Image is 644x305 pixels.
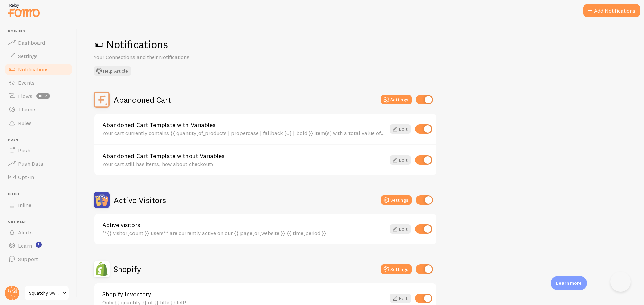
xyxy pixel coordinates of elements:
a: Push Data [4,157,73,170]
a: Notifications [4,63,73,76]
iframe: Help Scout Beacon - Open [610,272,631,292]
span: Flows [18,93,32,99]
a: Squatchy Sweets N Treats [24,285,69,301]
img: Active Visitors [94,192,110,208]
a: Edit [390,124,411,134]
a: Theme [4,103,73,116]
a: Abandoned Cart Template without Variables [102,153,386,159]
span: Squatchy Sweets N Treats [29,289,61,297]
span: Push [18,147,30,154]
button: Help Article [94,66,131,76]
a: Edit [390,155,411,165]
span: Alerts [18,229,33,236]
span: Notifications [18,66,49,73]
img: Abandoned Cart [94,92,110,108]
a: Push [4,144,73,157]
a: Edit [390,294,411,303]
a: Shopify Inventory [102,291,386,297]
span: Inline [8,192,73,196]
span: Support [18,256,38,262]
a: Edit [390,224,411,234]
img: fomo-relay-logo-orange.svg [7,2,41,19]
a: Inline [4,198,73,212]
button: Settings [381,195,412,205]
a: Dashboard [4,36,73,49]
span: Push [8,138,73,142]
a: Alerts [4,226,73,239]
a: Rules [4,116,73,130]
button: Settings [381,95,412,104]
a: Abandoned Cart Template with Variables [102,122,386,128]
span: Push Data [18,160,43,167]
a: Settings [4,49,73,63]
a: Flows beta [4,89,73,103]
h2: Abandoned Cart [114,95,171,105]
span: Dashboard [18,39,45,46]
span: Opt-In [18,174,34,180]
span: Inline [18,202,31,208]
span: Theme [18,106,35,113]
h2: Shopify [114,264,141,274]
img: Shopify [94,261,110,277]
div: Your cart still has items, how about checkout? [102,161,386,167]
a: Active visitors [102,222,386,228]
a: Learn [4,239,73,252]
svg: <p>Watch New Feature Tutorials!</p> [36,242,42,248]
div: Learn more [551,276,587,290]
a: Support [4,252,73,266]
div: **{{ visitor_count }} users** are currently active on our {{ page_or_website }} {{ time_period }} [102,230,386,236]
h2: Active Visitors [114,195,166,205]
span: Get Help [8,220,73,224]
span: Settings [18,53,38,59]
span: Pop-ups [8,29,73,34]
span: Rules [18,120,32,126]
p: Learn more [556,280,582,286]
button: Settings [381,264,412,274]
a: Events [4,76,73,89]
a: Opt-In [4,170,73,184]
span: beta [36,93,50,99]
div: Your cart currently contains {{ quantity_of_products | propercase | fallback [0] | bold }} item(s... [102,130,386,136]
span: Events [18,79,35,86]
h1: Notifications [94,37,628,51]
span: Learn [18,242,32,249]
p: Your Connections and their Notifications [94,53,255,61]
